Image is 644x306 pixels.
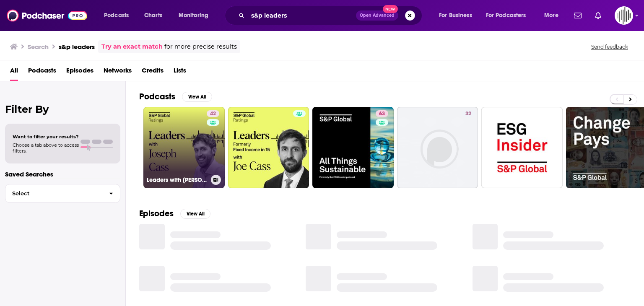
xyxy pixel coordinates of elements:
a: Charts [139,9,167,22]
a: Podcasts [28,64,56,81]
button: open menu [538,9,569,22]
a: 32 [397,107,478,188]
button: View All [180,209,210,219]
img: User Profile [615,6,633,25]
h3: s&p leaders [59,43,95,51]
h2: Filter By [5,103,120,115]
button: open menu [173,9,219,22]
span: For Business [439,10,472,21]
span: For Podcasters [486,10,526,21]
span: New [383,5,398,13]
a: Show notifications dropdown [592,8,605,23]
h3: Search [28,43,49,51]
button: Select [5,184,120,203]
span: 32 [465,110,471,118]
span: for more precise results [164,42,237,52]
span: 42 [210,110,216,118]
a: 63 [376,110,388,117]
div: Search podcasts, credits, & more... [233,6,430,25]
span: Logged in as gpg2 [615,6,633,25]
a: 42 [207,110,219,117]
span: Open Advanced [360,13,395,18]
h3: Leaders with [PERSON_NAME] [147,176,208,184]
input: Search podcasts, credits, & more... [248,9,356,22]
a: PodcastsView All [139,91,212,102]
button: open menu [480,9,538,22]
h2: Episodes [139,208,174,219]
button: Send feedback [589,43,631,50]
a: Lists [174,64,186,81]
span: Charts [144,10,162,21]
span: More [544,10,558,21]
span: Monitoring [179,10,208,21]
a: All [10,64,18,81]
img: Podchaser - Follow, Share and Rate Podcasts [7,8,87,23]
h2: Podcasts [139,91,175,102]
span: Want to filter your results? [13,134,79,140]
a: 63 [312,107,394,188]
button: open menu [98,9,140,22]
a: Credits [142,64,164,81]
a: Episodes [66,64,93,81]
p: Saved Searches [5,170,120,178]
span: Choose a tab above to access filters. [13,142,79,154]
button: open menu [433,9,483,22]
button: Open AdvancedNew [356,10,398,21]
span: Podcasts [104,10,129,21]
button: Show profile menu [615,6,633,25]
span: Select [5,191,102,196]
a: Show notifications dropdown [571,8,585,23]
span: 63 [379,110,385,118]
button: View All [182,92,212,102]
a: 32 [462,110,475,117]
a: 42Leaders with [PERSON_NAME] [143,107,225,188]
a: EpisodesView All [139,208,210,219]
a: Try an exact match [101,42,163,52]
a: Networks [104,64,132,81]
